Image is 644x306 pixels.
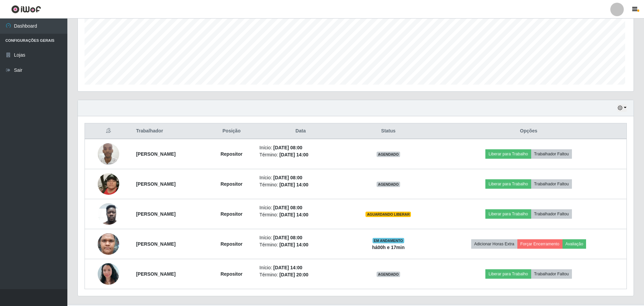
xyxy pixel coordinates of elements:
[221,151,243,157] strong: Repositor
[431,123,626,139] th: Opções
[279,182,308,187] time: [DATE] 14:00
[273,145,302,150] time: [DATE] 08:00
[98,261,119,287] img: 1751337464138.jpeg
[377,152,400,157] span: AGENDADO
[98,140,119,168] img: 1750964642219.jpeg
[517,239,562,249] button: Forçar Encerramento
[273,205,302,210] time: [DATE] 08:00
[531,149,572,159] button: Trabalhador Faltou
[485,209,531,219] button: Liberar para Trabalho
[279,212,308,217] time: [DATE] 14:00
[259,271,342,278] li: Término:
[471,239,517,249] button: Adicionar Horas Extra
[259,151,342,158] li: Término:
[562,239,586,249] button: Avaliação
[259,234,342,241] li: Início:
[259,144,342,151] li: Início:
[273,265,302,270] time: [DATE] 14:00
[259,204,342,211] li: Início:
[377,182,400,187] span: AGENDADO
[98,222,119,266] img: 1753220579080.jpeg
[531,269,572,279] button: Trabalhador Faltou
[255,123,346,139] th: Data
[136,241,175,247] strong: [PERSON_NAME]
[221,271,243,277] strong: Repositor
[377,272,400,277] span: AGENDADO
[485,269,531,279] button: Liberar para Trabalho
[346,123,431,139] th: Status
[136,211,175,217] strong: [PERSON_NAME]
[98,165,119,203] img: 1751663217574.jpeg
[485,179,531,189] button: Liberar para Trabalho
[259,211,342,218] li: Término:
[485,149,531,159] button: Liberar para Trabalho
[136,151,175,157] strong: [PERSON_NAME]
[279,242,308,247] time: [DATE] 14:00
[132,123,208,139] th: Trabalhador
[279,152,308,157] time: [DATE] 14:00
[373,238,405,243] span: EM ANDAMENTO
[259,181,342,188] li: Término:
[279,272,308,277] time: [DATE] 20:00
[372,245,405,250] strong: há 00 h e 17 min
[531,179,572,189] button: Trabalhador Faltou
[221,241,243,247] strong: Repositor
[221,211,243,217] strong: Repositor
[531,209,572,219] button: Trabalhador Faltou
[221,181,243,187] strong: Repositor
[259,241,342,248] li: Término:
[98,200,119,228] img: 1752240503599.jpeg
[259,174,342,181] li: Início:
[11,5,41,13] img: CoreUI Logo
[136,271,175,277] strong: [PERSON_NAME]
[273,235,302,240] time: [DATE] 08:00
[136,181,175,187] strong: [PERSON_NAME]
[273,175,302,180] time: [DATE] 08:00
[365,212,411,217] span: AGUARDANDO LIBERAR
[207,123,255,139] th: Posição
[259,264,342,271] li: Início:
